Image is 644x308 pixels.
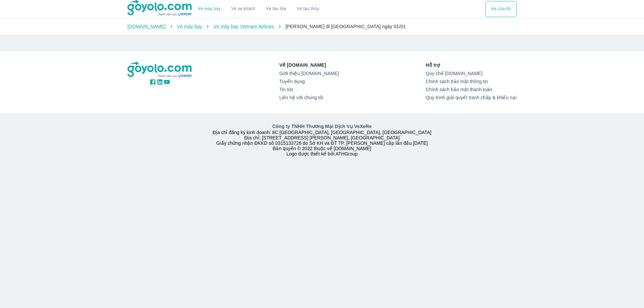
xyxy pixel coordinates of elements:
div: Địa chỉ đăng ký kinh doanh: 8C [GEOGRAPHIC_DATA], [GEOGRAPHIC_DATA], [GEOGRAPHIC_DATA] Địa chỉ: [... [123,123,521,157]
p: Về [DOMAIN_NAME] [279,62,339,68]
div: choose transportation mode [485,1,517,17]
button: Vé của tôi [485,1,517,17]
a: Vé máy bay [198,6,221,11]
a: Vé xe khách [231,6,255,11]
a: Tuyển dụng [279,79,339,84]
button: Vé tàu thủy [291,1,325,17]
p: Hỗ trợ [426,62,517,68]
a: Chính sách bảo mật thông tin [426,79,517,84]
a: Quy chế [DOMAIN_NAME] [426,71,517,76]
a: Quy trình giải quyết tranh chấp & khiếu nại [426,95,517,100]
a: Chính sách bảo mật thanh toán [426,87,517,92]
div: choose transportation mode [193,1,325,17]
img: logo [127,62,193,78]
nav: breadcrumb [127,23,517,30]
a: Vé máy bay [177,24,202,29]
a: Tin tức [279,87,339,92]
a: Liên hệ với chúng tôi [279,95,339,100]
a: [DOMAIN_NAME] [127,24,166,29]
span: [PERSON_NAME] đi [GEOGRAPHIC_DATA] ngày 01/01 [285,24,406,29]
p: Công ty TNHH Thương Mại Dịch Vụ VeXeRe [129,123,515,130]
a: Giới thiệu [DOMAIN_NAME] [279,71,339,76]
a: Vé tàu lửa [261,1,291,17]
a: Vé máy bay Vietnam Airlines [213,24,274,29]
